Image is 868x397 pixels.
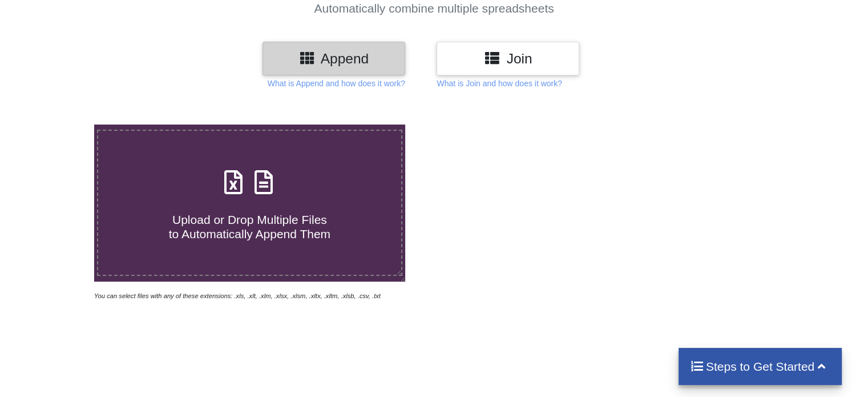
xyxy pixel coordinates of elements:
p: What is Join and how does it work? [437,78,562,89]
h3: Join [445,50,571,67]
p: What is Append and how does it work? [268,78,405,89]
i: You can select files with any of these extensions: .xls, .xlt, .xlm, .xlsx, .xlsm, .xltx, .xltm, ... [94,292,381,299]
h3: Append [271,50,397,67]
h4: Steps to Get Started [690,359,831,374]
span: Upload or Drop Multiple Files to Automatically Append Them [169,213,330,240]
